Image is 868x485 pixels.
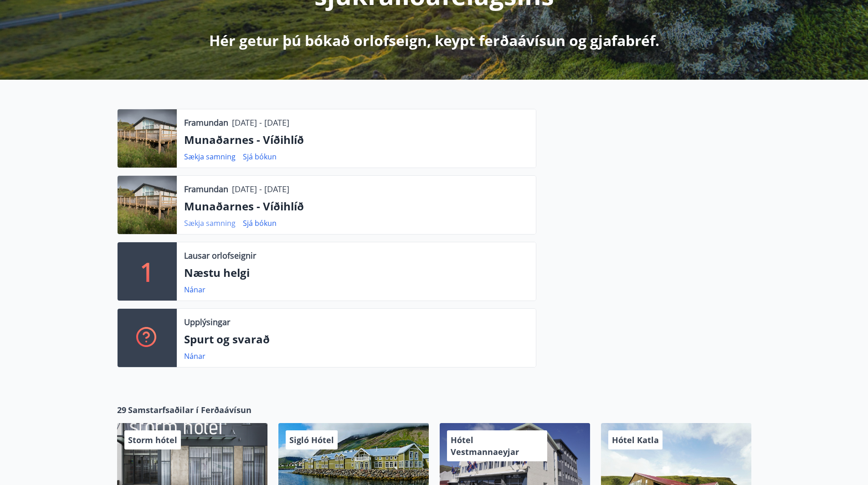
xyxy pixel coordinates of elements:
[243,152,277,162] a: Sjá bókun
[184,285,205,295] a: Nánar
[289,434,334,445] span: Sigló Hótel
[184,265,529,281] p: Næstu helgi
[232,183,289,195] p: [DATE] - [DATE]
[184,316,230,328] p: Upplýsingar
[184,250,256,261] p: Lausar orlofseignir
[184,183,228,195] p: Framundan
[128,434,177,445] span: Storm hótel
[612,434,659,445] span: Hótel Katla
[184,351,205,361] a: Nánar
[209,31,659,51] p: Hér getur þú bókað orlofseign, keypt ferðaávísun og gjafabréf.
[128,404,252,416] span: Samstarfsaðilar í Ferðaávísun
[184,152,236,162] a: Sækja samning
[184,199,529,214] p: Munaðarnes - Víðihlíð
[140,254,154,289] p: 1
[117,404,126,416] span: 29
[184,132,529,148] p: Munaðarnes - Víðihlíð
[184,332,529,347] p: Spurt og svarað
[243,218,277,228] a: Sjá bókun
[184,117,228,128] p: Framundan
[184,218,236,228] a: Sækja samning
[232,117,289,128] p: [DATE] - [DATE]
[451,434,519,457] span: Hótel Vestmannaeyjar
